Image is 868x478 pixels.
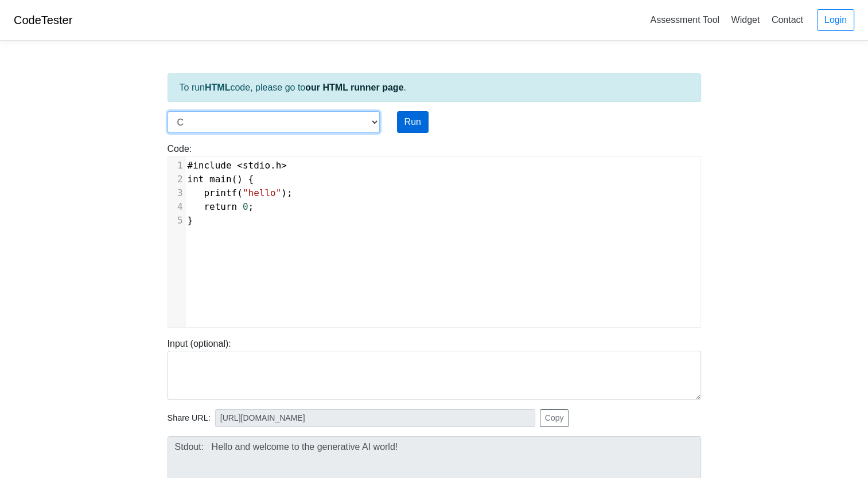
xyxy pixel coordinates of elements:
div: 4 [168,200,185,214]
span: ( ); [188,187,293,198]
strong: HTML [205,83,230,92]
span: < [237,160,243,171]
span: printf [204,187,237,198]
input: No share available yet [215,409,535,427]
span: "hello" [243,187,281,198]
span: Share URL: [168,412,211,425]
span: return [204,201,237,212]
a: Contact [767,10,808,29]
div: 1 [168,159,185,173]
span: 0 [243,201,248,212]
a: Assessment Tool [645,10,724,29]
div: Input (optional): [159,337,710,400]
span: main [209,174,232,185]
span: stdio [243,160,270,171]
span: } [188,215,193,226]
span: int [188,174,204,185]
div: 2 [168,173,185,186]
span: h [276,160,282,171]
span: > [281,160,287,171]
div: 3 [168,186,185,200]
span: () { [188,174,254,185]
div: To run code, please go to . [168,73,701,102]
button: Copy [540,409,569,427]
a: Login [817,9,854,31]
button: Run [397,111,429,133]
span: . [188,160,287,171]
a: our HTML runner page [305,83,403,92]
a: Widget [726,10,764,29]
div: Code: [159,142,710,328]
span: #include [188,160,232,171]
div: 5 [168,214,185,228]
span: ; [188,201,254,212]
a: CodeTester [14,14,72,26]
